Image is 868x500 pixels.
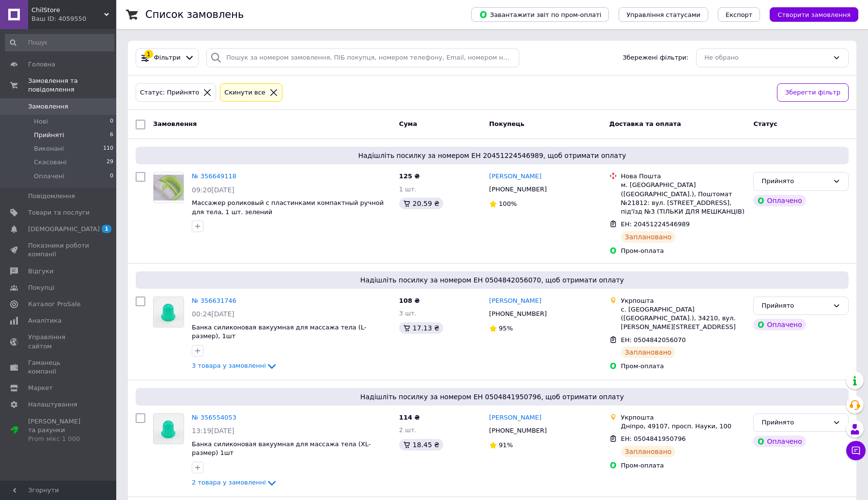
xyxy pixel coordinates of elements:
[718,7,760,22] button: Експорт
[28,102,68,111] span: Замовлення
[28,241,90,259] span: Показники роботи компанії
[192,479,278,486] a: 2 товара у замовленні
[206,48,519,67] input: Пошук за номером замовлення, ПІБ покупця, номером телефону, Email, номером накладної
[619,7,708,22] button: Управління статусами
[192,479,266,486] span: 2 товара у замовленні
[28,400,77,409] span: Налаштування
[153,297,184,328] a: Фото товару
[846,441,866,460] button: Чат з покупцем
[471,7,609,22] button: Завантажити звіт по пром-оплаті
[222,88,267,98] div: Cкинути все
[499,200,517,207] span: 100%
[110,131,113,140] span: 6
[621,336,686,344] span: ЕН: 0504842056070
[785,88,840,98] span: Зберегти фільтр
[145,9,244,20] h1: Список замовлень
[726,11,753,18] span: Експорт
[34,172,64,181] span: Оплачені
[399,322,443,334] div: 17.13 ₴
[489,413,542,422] a: [PERSON_NAME]
[107,158,113,167] span: 29
[34,117,48,126] span: Нові
[399,426,417,434] span: 2 шт.
[192,362,266,369] span: 3 товара у замовленні
[621,220,690,228] span: ЕН: 20451224546989
[154,414,184,444] img: Фото товару
[499,441,513,449] span: 91%
[192,297,236,304] a: № 356631746
[704,53,829,63] div: Не обрано
[621,422,746,431] div: Дніпро, 49107, просп. Науки, 100
[153,413,184,444] a: Фото товару
[753,195,806,206] div: Оплачено
[28,77,116,94] span: Замовлення та повідомлення
[622,53,688,62] span: Збережені фільтри:
[28,384,53,392] span: Маркет
[154,172,184,203] img: Фото товару
[621,231,676,243] div: Заплановано
[28,300,80,309] span: Каталог ProSale
[28,60,55,69] span: Головна
[153,172,184,203] a: Фото товару
[761,418,829,428] div: Прийнято
[28,417,90,444] span: [PERSON_NAME] та рахунки
[103,144,113,153] span: 110
[487,424,549,437] div: [PHONE_NUMBER]
[777,11,851,18] span: Створити замовлення
[153,120,197,127] span: Замовлення
[138,88,201,98] div: Статус: Прийнято
[192,362,278,369] a: 3 товара у замовленні
[399,310,417,317] span: 3 шт.
[487,183,549,196] div: [PHONE_NUMBER]
[5,34,114,51] input: Пошук
[489,120,525,127] span: Покупець
[31,6,104,15] span: ChilStore
[28,192,75,201] span: Повідомлення
[139,275,845,285] span: Надішліть посилку за номером ЕН 0504842056070, щоб отримати оплату
[192,427,234,435] span: 13:19[DATE]
[621,181,746,216] div: м. [GEOGRAPHIC_DATA] ([GEOGRAPHIC_DATA].), Поштомат №21812: вул. [STREET_ADDRESS], під'їзд №3 (ТІ...
[621,247,746,255] div: Пром-оплата
[110,117,113,126] span: 0
[31,15,116,23] div: Ваш ID: 4059550
[28,435,90,443] div: Prom мікс 1 000
[621,172,746,181] div: Нова Пошта
[28,208,90,217] span: Товари та послуги
[399,172,420,180] span: 125 ₴
[34,158,67,167] span: Скасовані
[399,297,420,304] span: 108 ₴
[609,120,681,127] span: Доставка та оплата
[399,186,417,193] span: 1 шт.
[139,151,845,160] span: Надішліть посилку за номером ЕН 20451224546989, щоб отримати оплату
[192,186,234,194] span: 09:20[DATE]
[621,413,746,422] div: Укрпошта
[489,172,542,181] a: [PERSON_NAME]
[28,333,90,350] span: Управління сайтом
[139,392,845,402] span: Надішліть посилку за номером ЕН 0504841950796, щоб отримати оплату
[28,283,54,292] span: Покупці
[770,7,858,22] button: Створити замовлення
[110,172,113,181] span: 0
[760,11,858,18] a: Створити замовлення
[621,461,746,470] div: Пром-оплата
[621,346,676,358] div: Заплановано
[753,436,806,447] div: Оплачено
[192,310,234,318] span: 00:24[DATE]
[753,319,806,330] div: Оплачено
[192,414,236,421] a: № 356554053
[626,11,700,18] span: Управління статусами
[192,324,366,340] a: Банка силиконовая вакуумная для массажа тела (L- размер), 1шт
[777,83,849,102] button: Зберегти фільтр
[192,440,371,457] a: Банка силиконовая вакуумная для массажа тела (XL-размер) 1шт
[621,435,686,442] span: ЕН: 0504841950796
[28,225,100,234] span: [DEMOGRAPHIC_DATA]
[761,301,829,311] div: Прийнято
[28,359,90,376] span: Гаманець компанії
[34,131,64,140] span: Прийняті
[102,225,111,233] span: 1
[192,199,384,216] a: Массажер роликовый с пластинками компактный ручной для тела, 1 шт. зелений
[479,10,601,19] span: Завантажити звіт по пром-оплаті
[192,172,236,180] a: № 356649118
